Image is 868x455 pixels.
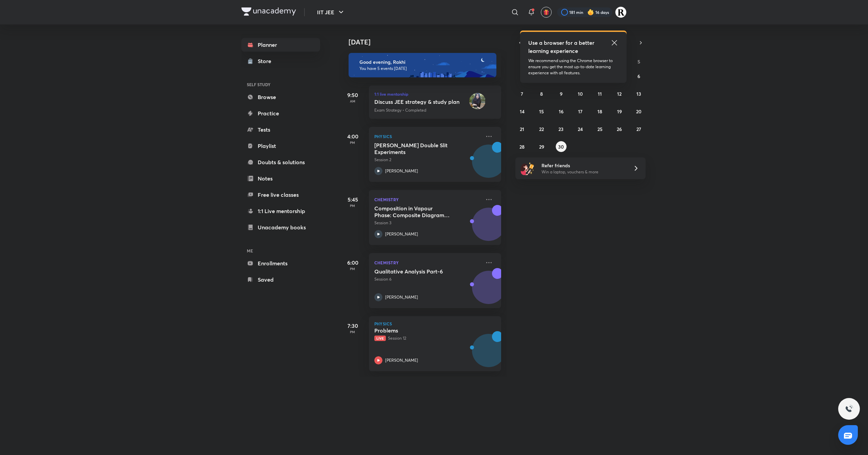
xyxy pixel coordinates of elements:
button: avatar [541,7,552,18]
img: streak [587,9,594,16]
img: Company Logo [241,7,296,16]
p: [PERSON_NAME] [385,357,418,363]
button: September 23, 2025 [556,124,567,134]
a: Unacademy books [241,221,320,234]
p: AM [339,99,366,103]
img: unacademy [464,331,501,378]
img: unacademy [464,268,501,315]
p: Win a laptop, vouchers & more [541,169,625,175]
p: We recommend using the Chrome browser to ensure you get the most up-to-date learning experience w... [528,58,618,76]
button: September 14, 2025 [517,106,528,117]
button: September 27, 2025 [633,124,644,134]
a: Company Logo [241,7,296,17]
h5: Composition in Vapour Phase: Composite Diagrams and Problem Solving [374,205,459,219]
p: [PERSON_NAME] [385,294,418,300]
button: September 10, 2025 [575,88,586,99]
abbr: September 21, 2025 [520,126,524,132]
a: Enrollments [241,257,320,270]
abbr: September 12, 2025 [617,91,622,97]
p: Physics [374,132,481,140]
button: September 22, 2025 [536,124,547,134]
abbr: September 28, 2025 [519,144,525,150]
h6: Good evening, Rakhi [359,59,490,65]
abbr: September 17, 2025 [578,108,583,115]
img: Rakhi Sharma [615,6,627,18]
abbr: September 24, 2025 [578,126,583,132]
p: Session 12 [374,335,481,341]
h5: Problems [374,327,459,334]
abbr: September 29, 2025 [539,144,544,150]
p: Exam Strategy • Completed [374,107,426,113]
img: referral [521,162,534,175]
button: September 17, 2025 [575,106,586,117]
p: Session 6 [374,276,481,282]
button: September 9, 2025 [556,88,567,99]
button: September 7, 2025 [517,88,528,99]
h5: 5:45 [339,195,366,204]
h6: 1:1 live mentorship [374,91,496,97]
button: September 28, 2025 [517,141,528,152]
button: IIT JEE [313,5,349,19]
button: September 20, 2025 [633,106,644,117]
abbr: September 20, 2025 [636,108,642,115]
button: September 24, 2025 [575,124,586,134]
button: September 25, 2025 [594,124,605,134]
p: You have 5 events [DATE] [359,66,490,71]
a: Doubts & solutions [241,155,320,169]
p: Chemistry [374,195,481,204]
p: PM [339,330,366,334]
button: September 18, 2025 [594,106,605,117]
p: PM [339,140,366,145]
h5: Young's Double Slit Experiments [374,142,459,155]
span: Live [374,336,386,341]
h6: SELF STUDY [241,79,320,90]
abbr: September 27, 2025 [636,126,641,132]
abbr: September 15, 2025 [539,108,544,115]
abbr: September 26, 2025 [617,126,622,132]
button: September 11, 2025 [594,88,605,99]
abbr: September 6, 2025 [637,73,640,79]
div: Store [258,57,275,65]
a: Notes [241,172,320,185]
abbr: September 30, 2025 [558,144,564,150]
abbr: September 10, 2025 [578,91,583,97]
p: PM [339,204,366,208]
img: educator-icon [469,93,486,109]
h5: 7:30 [339,322,366,330]
abbr: September 7, 2025 [521,91,523,97]
img: unacademy [464,142,501,189]
h5: 4:00 [339,132,366,140]
abbr: September 14, 2025 [520,108,525,115]
abbr: Saturday [637,58,640,65]
abbr: September 25, 2025 [597,126,603,132]
h6: Refer friends [541,162,625,169]
h5: Use a browser for a better learning experience [528,39,596,55]
p: Chemistry [374,259,481,267]
h5: 6:00 [339,259,366,267]
a: Free live classes [241,188,320,202]
abbr: September 13, 2025 [636,91,641,97]
p: Session 2 [374,157,481,163]
button: September 26, 2025 [614,124,625,134]
abbr: September 9, 2025 [560,91,563,97]
p: Physics [374,322,496,326]
abbr: September 22, 2025 [539,126,544,132]
button: September 15, 2025 [536,106,547,117]
abbr: September 23, 2025 [558,126,564,132]
button: September 13, 2025 [633,88,644,99]
a: Browse [241,90,320,104]
a: Practice [241,107,320,120]
button: September 8, 2025 [536,88,547,99]
button: September 16, 2025 [556,106,567,117]
p: Session 3 [374,220,481,226]
h6: Discuss JEE strategy & study plan • [PERSON_NAME] [374,98,461,105]
a: Playlist [241,139,320,153]
button: September 30, 2025 [556,141,567,152]
abbr: September 8, 2025 [540,91,543,97]
p: [PERSON_NAME] [385,168,418,174]
img: unacademy [464,205,501,252]
abbr: September 18, 2025 [597,108,602,115]
abbr: September 11, 2025 [598,91,602,97]
h4: [DATE] [349,38,508,46]
abbr: September 16, 2025 [559,108,564,115]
